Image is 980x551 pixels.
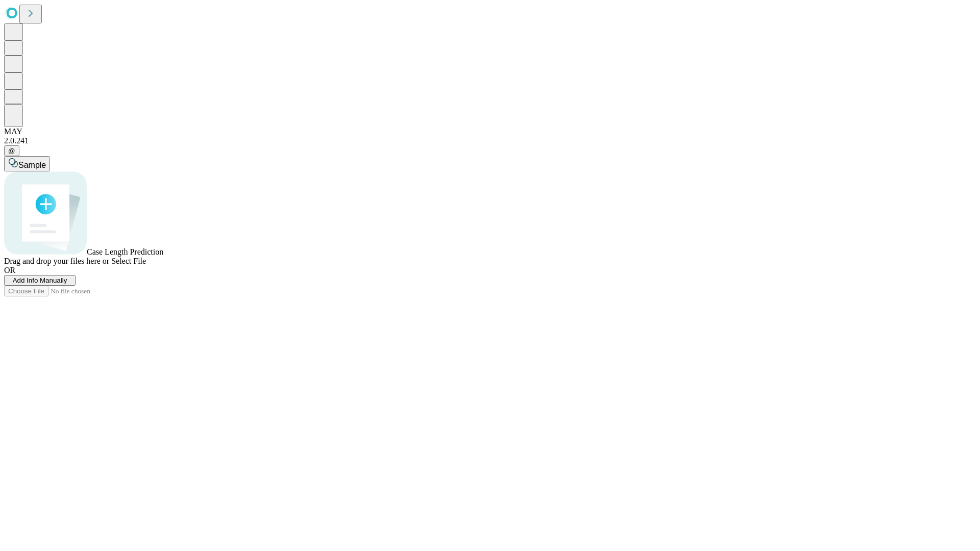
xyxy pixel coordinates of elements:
button: Add Info Manually [4,275,76,286]
span: @ [8,147,15,155]
div: MAY [4,127,976,136]
span: Add Info Manually [13,277,67,284]
span: OR [4,266,15,274]
span: Select File [111,257,146,265]
button: @ [4,145,19,156]
span: Drag and drop your files here or [4,257,109,265]
button: Sample [4,156,50,171]
span: Case Length Prediction [87,247,163,256]
div: 2.0.241 [4,136,976,145]
span: Sample [18,161,46,169]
